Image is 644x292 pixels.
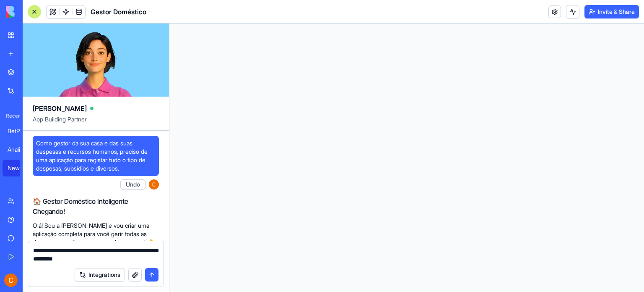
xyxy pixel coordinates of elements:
[584,5,639,18] button: Invite & Share
[8,164,31,172] div: New App
[3,113,20,119] span: Recent
[3,160,36,176] a: New App
[120,179,145,189] button: Undo
[33,115,159,130] span: App Building Partner
[3,123,36,139] a: BetPro Analytics
[8,145,31,154] div: Analista Profissional de Apostas
[75,268,125,281] button: Integrations
[6,6,58,18] img: logo
[4,274,18,287] img: ACg8ocIrZ_2r3JCGjIObMHUp5pq2o1gBKnv_Z4VWv1zqUWb6T60c5A=s96-c
[33,103,87,113] span: [PERSON_NAME]
[3,141,36,158] a: Analista Profissional de Apostas
[33,221,159,247] p: Olá! Sou a [PERSON_NAME] e vou criar uma aplicação completa para você gerir todas as despesas, re...
[149,179,159,189] img: ACg8ocIrZ_2r3JCGjIObMHUp5pq2o1gBKnv_Z4VWv1zqUWb6T60c5A=s96-c
[36,139,156,173] span: Como gestor da sua casa e das suas despesas e recursos humanos, preciso de uma aplicação para reg...
[91,7,146,17] span: Gestor Doméstico
[8,127,31,135] div: BetPro Analytics
[33,196,159,216] h2: 🏠 Gestor Doméstico Inteligente Chegando!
